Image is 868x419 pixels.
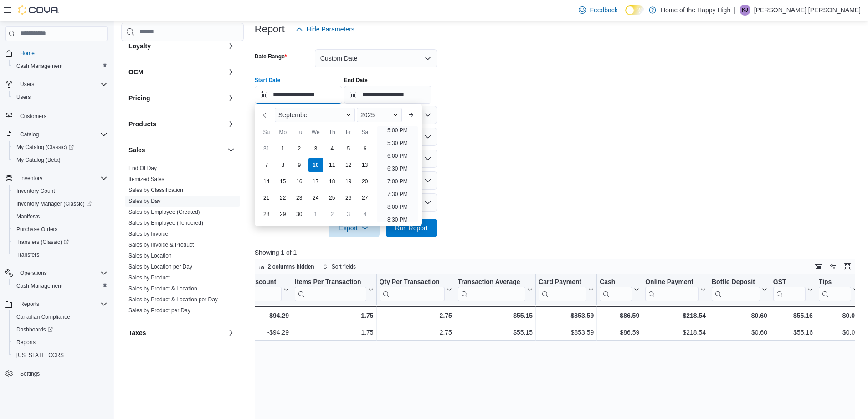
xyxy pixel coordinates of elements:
li: 8:30 PM [384,214,411,225]
span: Reports [20,300,39,308]
span: Export [334,219,374,237]
span: Cash Management [16,62,62,70]
button: Reports [16,299,43,310]
button: Users [9,91,111,103]
div: Cash [600,278,632,287]
a: Sales by Day [128,198,161,204]
span: Reports [16,339,36,346]
div: Sa [358,125,372,140]
div: Tips [819,278,851,287]
a: Transfers (Classic) [13,237,72,248]
div: Su [259,125,274,140]
a: Itemized Sales [128,176,164,182]
span: Users [16,79,108,90]
button: Taxes [226,327,236,338]
div: day-23 [292,191,307,205]
div: day-15 [276,174,290,189]
a: Feedback [575,1,621,19]
button: Cash Management [9,279,111,292]
div: -$94.29 [232,327,289,338]
label: Date Range [255,53,287,60]
li: 8:00 PM [384,202,411,212]
button: Export [329,219,380,237]
span: Transfers (Classic) [16,238,69,246]
h3: Products [128,119,156,129]
span: Sales by Invoice [128,230,168,238]
button: Next month [404,108,418,122]
div: $853.59 [539,310,594,321]
div: $0.60 [712,327,767,338]
a: Customers [16,111,50,122]
div: day-20 [358,174,372,189]
button: Custom Date [315,49,437,67]
div: day-30 [292,207,307,222]
li: 6:30 PM [384,163,411,174]
button: OCM [226,67,236,78]
div: day-1 [308,207,323,222]
a: Cash Management [13,61,66,72]
span: Users [13,92,108,103]
a: My Catalog (Classic) [9,141,111,154]
p: [PERSON_NAME] [PERSON_NAME] [754,5,861,16]
button: Inventory [16,173,46,184]
button: 2 columns hidden [255,261,318,272]
div: Items Per Transaction [295,278,366,301]
div: Tu [292,125,307,140]
span: Purchase Orders [13,224,108,235]
label: End Date [344,77,368,84]
span: Operations [20,269,47,277]
nav: Complex example [5,43,108,404]
span: Hide Parameters [307,25,354,34]
a: Sales by Product per Day [128,307,190,314]
div: Transaction Average [458,278,525,287]
span: Purchase Orders [16,226,58,233]
button: Total Discount [232,278,289,301]
div: day-6 [358,141,372,156]
div: Total Discount [232,278,282,287]
div: Qty Per Transaction [379,278,444,301]
button: Keyboard shortcuts [813,261,824,272]
span: Inventory [16,173,108,184]
span: Catalog [20,131,39,138]
h3: Report [255,24,285,35]
div: $218.54 [645,310,706,321]
button: Inventory Count [9,185,111,197]
button: Cash Management [9,60,111,72]
div: Transaction Average [458,278,525,301]
span: Dashboards [13,324,108,335]
li: 5:30 PM [384,138,411,149]
a: Sales by Location per Day [128,264,192,270]
div: day-29 [276,207,290,222]
div: day-8 [276,158,290,172]
div: Tips [819,278,851,301]
div: day-4 [325,141,339,156]
a: Reports [13,337,39,348]
button: Hide Parameters [292,20,358,38]
button: Operations [2,267,111,279]
input: Press the down key to enter a popover containing a calendar. Press the escape key to close the po... [255,86,342,104]
div: day-22 [276,191,290,205]
a: Inventory Manager (Classic) [9,197,111,210]
span: Sales by Product per Day [128,307,190,314]
button: Loyalty [128,41,224,51]
a: Inventory Count [13,186,59,197]
button: Enter fullscreen [842,261,853,272]
div: Sales [121,163,244,320]
button: Tips [819,278,858,301]
div: Bottle Deposit [712,278,760,287]
button: GST [773,278,813,301]
button: Open list of options [424,111,431,119]
div: day-28 [259,207,274,222]
button: Users [2,78,111,91]
div: $218.54 [645,327,706,338]
span: Transfers (Classic) [13,237,108,248]
div: Qty Per Transaction [379,278,444,287]
span: My Catalog (Beta) [16,156,61,164]
div: $55.16 [773,327,813,338]
button: Transfers [9,248,111,261]
span: Catalog [16,129,108,140]
span: Run Report [395,223,428,233]
button: Sort fields [319,261,360,272]
span: Home [16,47,108,59]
